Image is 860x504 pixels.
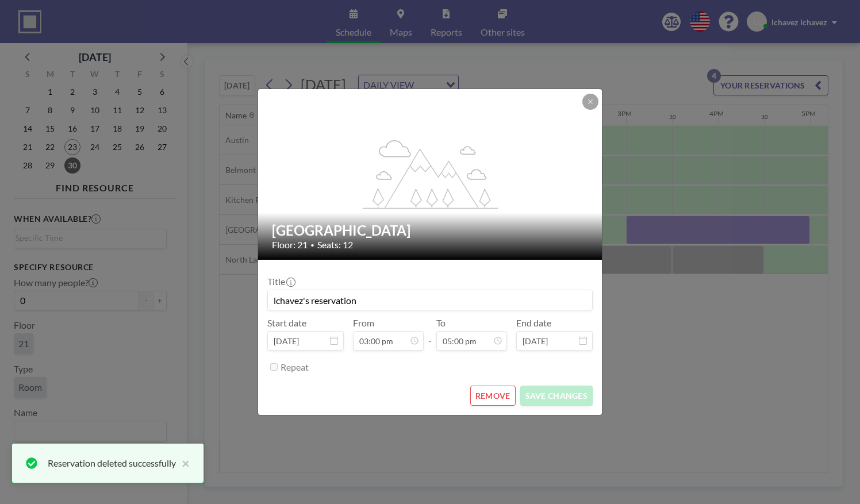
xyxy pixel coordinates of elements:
label: From [353,317,374,329]
button: SAVE CHANGES [520,386,593,406]
h2: [GEOGRAPHIC_DATA] [272,222,589,239]
label: End date [516,317,551,329]
label: Repeat [281,361,309,373]
g: flex-grow: 1.2; [363,139,498,208]
span: Floor: 21 [272,239,308,251]
label: Start date [267,317,306,329]
button: close [176,456,190,470]
label: Title [267,276,294,287]
input: (No title) [268,290,592,310]
span: • [310,241,314,249]
label: To [436,317,446,329]
span: Seats: 12 [317,239,353,251]
div: Reservation deleted successfully [48,456,176,470]
span: - [428,321,432,347]
button: REMOVE [470,386,516,406]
